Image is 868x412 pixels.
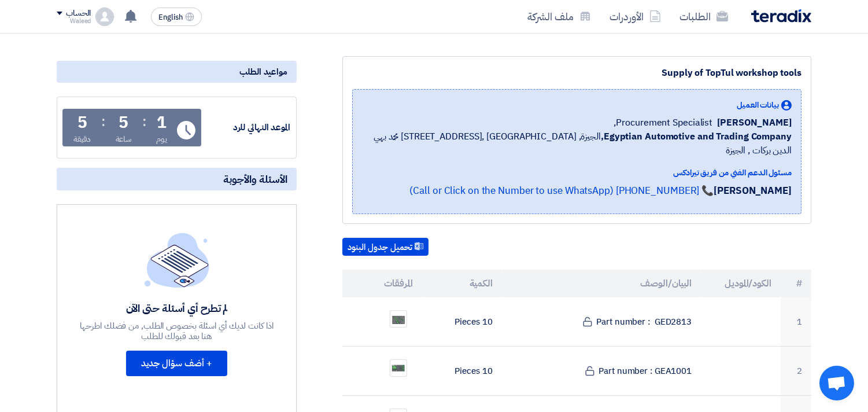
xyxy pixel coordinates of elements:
[422,347,502,396] td: 10 Pieces
[390,311,407,326] img: GED_1758625901017.png
[714,183,792,198] strong: [PERSON_NAME]
[518,3,600,30] a: ملف الشركة
[79,301,275,315] div: لم تطرح أي أسئلة حتى الآن
[781,347,811,396] td: 2
[73,133,91,145] div: دقيقة
[156,133,167,145] div: يوم
[502,297,701,347] td: Part number : GED2813
[142,111,146,132] div: :
[145,233,209,287] img: empty_state_list.svg
[57,18,91,24] div: Waleed
[781,270,811,297] th: #
[600,3,670,30] a: الأوردرات
[390,361,407,375] img: GEA_1758625966781.png
[362,167,792,179] div: مسئول الدعم الفني من فريق تيرادكس
[158,13,183,21] span: English
[751,9,811,23] img: Teradix logo
[819,366,854,400] div: Open chat
[342,238,429,256] button: تحميل جدول البنود
[601,130,792,144] b: Egyptian Automotive and Trading Company,
[701,270,781,297] th: الكود/الموديل
[77,115,87,131] div: 5
[342,270,422,297] th: المرفقات
[157,115,167,131] div: 1
[57,61,297,83] div: مواعيد الطلب
[422,297,502,347] td: 10 Pieces
[422,270,502,297] th: الكمية
[737,99,779,111] span: بيانات العميل
[126,351,227,376] button: + أضف سؤال جديد
[614,116,713,130] span: Procurement Specialist,
[717,116,792,130] span: [PERSON_NAME]
[151,8,202,26] button: English
[502,270,701,297] th: البيان/الوصف
[95,8,114,26] img: profile_test.png
[502,347,701,396] td: Part number : GEA1001
[116,133,132,145] div: ساعة
[119,115,128,131] div: 5
[781,297,811,347] td: 1
[352,66,801,80] div: Supply of TopTul workshop tools
[362,130,792,157] span: الجيزة, [GEOGRAPHIC_DATA] ,[STREET_ADDRESS] محمد بهي الدين بركات , الجيزة
[670,3,737,30] a: الطلبات
[223,172,287,186] span: الأسئلة والأجوبة
[101,111,105,132] div: :
[66,9,91,19] div: الحساب
[79,321,275,341] div: اذا كانت لديك أي اسئلة بخصوص الطلب, من فضلك اطرحها هنا بعد قبولك للطلب
[409,183,714,198] a: 📞 [PHONE_NUMBER] (Call or Click on the Number to use WhatsApp)
[204,121,290,134] div: الموعد النهائي للرد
